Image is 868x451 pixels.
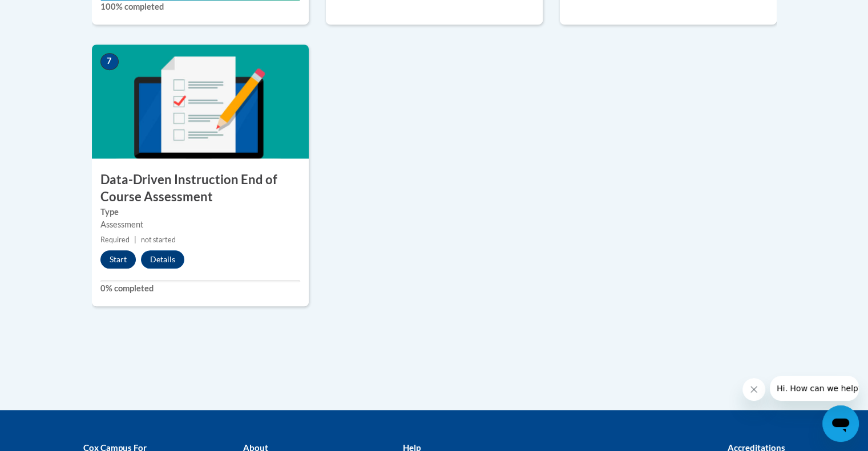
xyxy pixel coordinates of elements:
[100,235,130,244] span: Required
[822,405,859,442] iframe: Button to launch messaging window
[742,378,765,401] iframe: Close message
[100,250,136,269] button: Start
[92,171,309,206] h3: Data-Driven Instruction End of Course Assessment
[92,44,309,159] img: Course Image
[100,206,300,218] label: Type
[100,282,300,295] label: 0% completed
[141,250,184,269] button: Details
[100,218,300,231] div: Assessment
[134,235,136,244] span: |
[7,8,92,17] span: Hi. How can we help?
[100,53,119,70] span: 7
[100,1,300,13] label: 100% completed
[141,235,176,244] span: not started
[770,376,859,401] iframe: Message from company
